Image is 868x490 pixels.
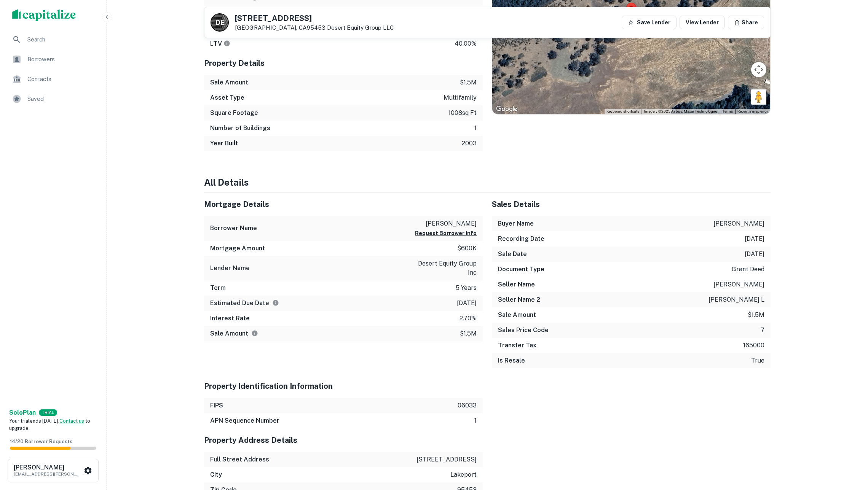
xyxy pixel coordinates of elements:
[210,224,257,233] h6: Borrower Name
[235,14,394,22] h5: [STREET_ADDRESS]
[27,55,96,64] span: Borrowers
[728,16,764,29] button: Share
[444,93,477,102] p: multifamily
[59,418,84,424] a: Contact us
[8,459,99,482] button: [PERSON_NAME][EMAIL_ADDRESS][PERSON_NAME][DOMAIN_NAME]
[708,295,764,304] p: [PERSON_NAME] l
[498,295,540,304] h6: Seller Name 2
[204,434,483,446] h5: Property Address Details
[204,175,771,189] h4: All Details
[745,250,764,259] p: [DATE]
[680,16,725,29] a: View Lender
[498,219,534,228] h6: Buyer Name
[416,455,477,464] p: [STREET_ADDRESS]
[327,24,394,31] a: Desert Equity Group LLC
[210,416,279,425] h6: APN Sequence Number
[210,470,222,479] h6: City
[498,356,525,365] h6: Is Resale
[210,108,258,118] h6: Square Footage
[498,250,527,259] h6: Sale Date
[27,75,96,84] span: Contacts
[722,109,733,113] a: Terms (opens in new tab)
[748,310,764,320] p: $1.5m
[498,326,549,335] h6: Sales Price Code
[12,9,76,21] img: capitalize-logo.png
[210,401,223,410] h6: FIPS
[215,17,224,28] p: D E
[474,416,477,425] p: 1
[713,219,764,228] p: [PERSON_NAME]
[9,418,90,431] span: Your trial ends [DATE]. to upgrade.
[498,341,536,350] h6: Transfer Tax
[498,310,536,320] h6: Sale Amount
[460,78,477,87] p: $1.5m
[830,429,868,466] iframe: Chat Widget
[474,124,477,133] p: 1
[457,299,477,308] p: [DATE]
[498,234,544,243] h6: Recording Date
[210,299,279,308] h6: Estimated Due Date
[713,280,764,289] p: [PERSON_NAME]
[9,408,36,417] a: SoloPlan
[415,229,477,238] button: Request Borrower Info
[751,62,766,77] button: Map camera controls
[210,139,238,148] h6: Year Built
[492,199,771,210] h5: Sales Details
[235,24,394,31] p: [GEOGRAPHIC_DATA], CA95453
[743,341,764,350] p: 165000
[751,356,764,365] p: true
[408,259,477,277] p: desert equity group inc
[761,326,764,335] p: 7
[10,439,72,444] span: 14 / 20 Borrower Requests
[498,265,544,274] h6: Document Type
[27,94,96,103] span: Saved
[210,314,250,323] h6: Interest Rate
[462,139,477,148] p: 2003
[272,299,279,306] svg: Estimate is based on a standard schedule for this type of loan.
[6,30,100,49] a: Search
[644,109,718,113] span: Imagery ©2025 Airbus, Maxar Technologies
[210,264,250,273] h6: Lender Name
[39,409,57,416] div: TRIAL
[498,280,535,289] h6: Seller Name
[494,104,519,114] img: Google
[204,199,483,210] h5: Mortgage Details
[9,409,36,416] strong: Solo Plan
[210,39,230,48] h6: LTV
[27,35,96,44] span: Search
[458,401,477,410] p: 06033
[745,234,764,243] p: [DATE]
[457,244,477,253] p: $600k
[6,70,100,88] a: Contacts
[251,330,258,337] svg: The values displayed on the website are for informational purposes only and may be reported incor...
[6,50,100,68] a: Borrowers
[732,265,764,274] p: grant deed
[415,219,477,228] p: [PERSON_NAME]
[210,329,258,338] h6: Sale Amount
[14,465,82,471] h6: [PERSON_NAME]
[223,40,230,47] svg: LTVs displayed on the website are for informational purposes only and may be reported incorrectly...
[210,283,226,293] h6: Term
[210,124,270,133] h6: Number of Buildings
[606,109,639,114] button: Keyboard shortcuts
[455,39,477,48] p: 40.00%
[14,471,82,477] p: [EMAIL_ADDRESS][PERSON_NAME][DOMAIN_NAME]
[460,314,477,323] p: 2.70%
[210,93,244,102] h6: Asset Type
[460,329,477,338] p: $1.5m
[448,108,477,118] p: 1008 sq ft
[494,104,519,114] a: Open this area in Google Maps (opens a new window)
[6,90,100,108] a: Saved
[737,109,768,113] a: Report a map error
[751,89,766,105] button: Drag Pegman onto the map to open Street View
[622,16,677,29] button: Save Lender
[210,78,248,87] h6: Sale Amount
[450,470,477,479] p: lakeport
[204,380,483,392] h5: Property Identification Information
[211,13,229,32] a: D E
[210,244,265,253] h6: Mortgage Amount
